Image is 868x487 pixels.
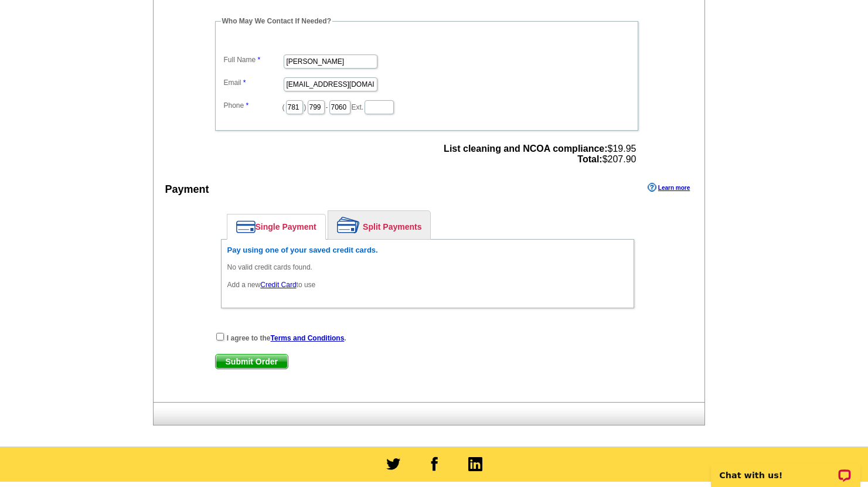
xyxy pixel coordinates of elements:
[271,334,345,342] a: Terms and Conditions
[221,16,332,26] legend: Who May We Contact If Needed?
[236,220,256,233] img: single-payment.png
[260,281,296,289] a: Credit Card
[165,182,209,197] div: Payment
[227,246,628,255] h6: Pay using one of your saved credit cards.
[444,144,607,154] strong: List cleaning and NCOA compliance:
[224,77,282,88] label: Email
[703,450,868,487] iframe: LiveChat chat widget
[224,100,282,111] label: Phone
[227,262,628,273] p: No valid credit cards found.
[224,55,282,65] label: Full Name
[221,97,632,115] dd: ( ) - Ext.
[337,217,360,233] img: split-payment.png
[227,214,325,239] a: Single Payment
[444,144,636,165] span: $19.95 $207.90
[648,183,690,192] a: Learn more
[216,355,288,369] span: Submit Order
[227,334,346,342] strong: I agree to the .
[227,280,628,290] p: Add a new to use
[328,211,430,239] a: Split Payments
[577,154,602,164] strong: Total:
